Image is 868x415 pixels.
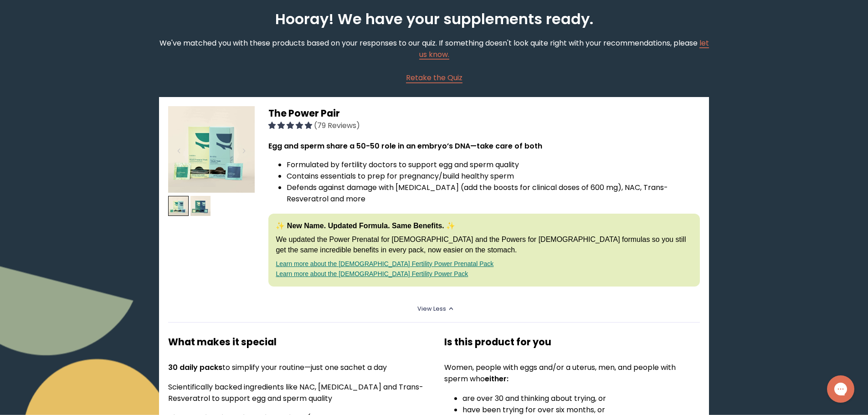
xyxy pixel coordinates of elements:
[168,381,424,404] p: Scientifically backed ingredients like NAC, [MEDICAL_DATA] and Trans-Resveratrol to support egg a...
[406,72,462,83] span: Retake the Quiz
[287,182,699,205] li: Defends against damage with [MEDICAL_DATA] (add the boosts for clinical doses of 600 mg), NAC, Tr...
[168,362,424,373] p: to simplify your routine—just one sachet a day
[419,38,709,60] a: let us know.
[276,235,692,255] p: We updated the Power Prenatal for [DEMOGRAPHIC_DATA] and the Powers for [DEMOGRAPHIC_DATA] formul...
[287,170,699,182] li: Contains essentials to prep for pregnancy/build healthy sperm
[485,374,508,384] strong: either:
[444,335,700,349] h4: Is this product for you
[417,305,451,313] summary: View Less <
[268,120,314,131] span: 4.92 stars
[462,393,700,404] li: are over 30 and thinking about trying, or
[276,222,455,230] strong: ✨ New Name. Updated Formula. Same Benefits. ✨
[168,335,424,349] h4: What makes it special
[269,8,599,30] h2: Hooray! We have your supplements ready.
[444,362,700,384] p: Women, people with eggs and/or a uterus, men, and people with sperm who
[268,107,340,120] span: The Power Pair
[314,120,360,131] span: (79 Reviews)
[822,372,859,406] iframe: Gorgias live chat messenger
[417,305,446,313] span: View Less
[168,106,255,193] img: thumbnail image
[276,270,468,277] a: Learn more about the [DEMOGRAPHIC_DATA] Fertility Power Pack
[276,260,493,267] a: Learn more about the [DEMOGRAPHIC_DATA] Fertility Power Prenatal Pack
[449,307,457,311] i: <
[168,362,222,373] strong: 30 daily packs
[406,72,462,83] a: Retake the Quiz
[159,37,709,60] p: We've matched you with these products based on your responses to our quiz. If something doesn't l...
[168,196,189,216] img: thumbnail image
[190,196,211,216] img: thumbnail image
[268,141,542,151] strong: Egg and sperm share a 50-50 role in an embryo’s DNA—take care of both
[287,159,699,170] li: Formulated by fertility doctors to support egg and sperm quality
